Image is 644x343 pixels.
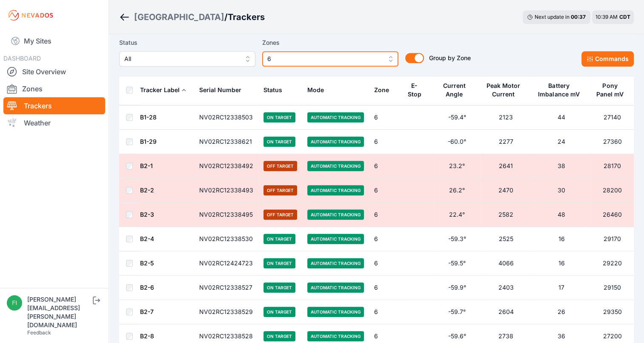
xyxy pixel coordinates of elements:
[307,307,364,317] span: Automatic Tracking
[263,307,295,317] span: On Target
[369,130,401,154] td: 6
[369,251,401,276] td: 6
[140,235,154,242] a: B2-4
[140,162,153,169] a: B2-1
[532,105,591,130] td: 44
[199,80,248,100] button: Serial Number
[194,178,258,203] td: NV02RC12338493
[224,11,228,23] span: /
[267,54,381,64] span: 6
[429,54,471,61] span: Group by Zone
[532,276,591,300] td: 17
[369,178,401,203] td: 6
[591,154,634,178] td: 28170
[480,227,532,251] td: 2525
[263,137,295,147] span: On Target
[434,203,480,227] td: 22.4°
[591,203,634,227] td: 26460
[532,300,591,324] td: 26
[406,76,429,105] button: E-Stop
[263,282,295,293] span: On Target
[434,178,480,203] td: 26.2°
[480,154,532,178] td: 2641
[307,282,364,293] span: Automatic Tracking
[3,55,41,62] span: DASHBOARD
[591,251,634,276] td: 29220
[532,178,591,203] td: 30
[369,203,401,227] td: 6
[619,14,630,20] span: CDT
[537,76,586,105] button: Battery Imbalance mV
[532,227,591,251] td: 16
[307,137,364,147] span: Automatic Tracking
[591,276,634,300] td: 29150
[263,331,295,341] span: On Target
[480,276,532,300] td: 2403
[3,97,105,114] a: Trackers
[374,86,389,94] div: Zone
[307,112,364,122] span: Automatic Tracking
[439,76,475,105] button: Current Angle
[434,154,480,178] td: 23.2°
[263,185,297,195] span: Off Target
[480,203,532,227] td: 2582
[596,76,629,105] button: Pony Panel mV
[307,86,324,94] div: Mode
[3,63,105,80] a: Site Overview
[591,227,634,251] td: 29170
[140,211,154,218] a: B2-3
[434,130,480,154] td: -60.0°
[307,209,364,220] span: Automatic Tracking
[434,300,480,324] td: -59.7°
[140,138,157,145] a: B1-29
[581,51,634,67] button: Commands
[140,284,154,291] a: B2-6
[3,31,105,51] a: My Sites
[369,300,401,324] td: 6
[485,81,522,99] div: Peak Motor Current
[194,227,258,251] td: NV02RC12338530
[194,300,258,324] td: NV02RC12338529
[532,130,591,154] td: 24
[140,86,180,94] div: Tracker Label
[194,251,258,276] td: NV02RC12424723
[434,227,480,251] td: -59.3°
[194,203,258,227] td: NV02RC12338495
[263,86,282,94] div: Status
[3,114,105,131] a: Weather
[263,234,295,244] span: On Target
[263,161,297,171] span: Off Target
[27,329,51,336] a: Feedback
[480,178,532,203] td: 2470
[374,80,396,100] button: Zone
[262,51,398,67] button: 6
[307,80,331,100] button: Mode
[119,38,255,48] label: Status
[194,276,258,300] td: NV02RC12338527
[194,105,258,130] td: NV02RC12338503
[228,11,265,23] h3: Trackers
[480,251,532,276] td: 4066
[532,203,591,227] td: 48
[140,186,154,194] a: B2-2
[369,154,401,178] td: 6
[263,209,297,220] span: Off Target
[307,234,364,244] span: Automatic Tracking
[194,154,258,178] td: NV02RC12338492
[406,81,423,99] div: E-Stop
[595,14,618,20] span: 10:39 AM
[369,276,401,300] td: 6
[140,308,154,315] a: B2-7
[307,185,364,195] span: Automatic Tracking
[194,130,258,154] td: NV02RC12338621
[307,258,364,268] span: Automatic Tracking
[439,81,469,99] div: Current Angle
[199,86,241,94] div: Serial Number
[124,54,238,64] span: All
[434,276,480,300] td: -59.9°
[369,227,401,251] td: 6
[596,81,624,99] div: Pony Panel mV
[537,81,581,99] div: Battery Imbalance mV
[7,295,22,311] img: fidel.lopez@prim.com
[434,105,480,130] td: -59.4°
